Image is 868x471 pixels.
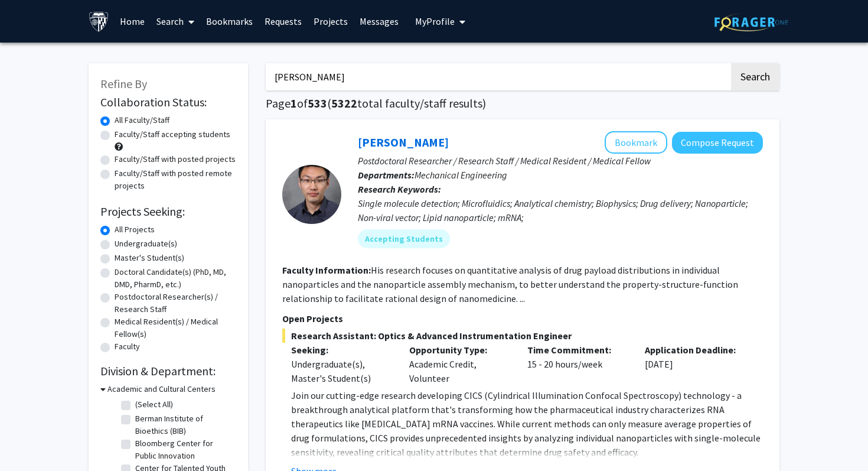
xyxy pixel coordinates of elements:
p: Seeking: [291,343,391,357]
span: Mechanical Engineering [415,169,507,181]
label: Doctoral Candidate(s) (PhD, MD, DMD, PharmD, etc.) [115,266,236,291]
label: All Projects [115,223,155,236]
h2: Collaboration Status: [100,95,236,109]
label: Postdoctoral Researcher(s) / Research Staff [115,291,236,316]
h1: Page of ( total faculty/staff results) [266,96,779,111]
label: Undergraduate(s) [115,238,177,250]
label: Faculty/Staff with posted remote projects [115,167,236,192]
button: Add Sixuan Li to Bookmarks [605,131,667,154]
input: Search Keywords [266,63,729,90]
div: Undergraduate(s), Master's Student(s) [291,357,391,385]
a: Home [114,1,151,42]
span: Refine By [100,76,147,91]
a: Bookmarks [200,1,259,42]
div: Academic Credit, Volunteer [400,343,518,385]
label: (Select All) [135,398,173,411]
label: Faculty/Staff with posted projects [115,153,236,165]
b: Faculty Information: [282,264,371,276]
img: Johns Hopkins University Logo [89,11,109,32]
label: Medical Resident(s) / Medical Fellow(s) [115,316,236,340]
span: 533 [308,96,327,111]
button: Compose Request to Sixuan Li [672,132,763,154]
a: Messages [354,1,404,42]
a: Requests [259,1,308,42]
p: Postdoctoral Researcher / Research Staff / Medical Resident / Medical Fellow [358,154,763,168]
a: [PERSON_NAME] [358,135,449,150]
span: 1 [291,96,297,111]
div: [DATE] [636,343,754,385]
b: Research Keywords: [358,183,441,195]
a: Projects [308,1,354,42]
label: All Faculty/Staff [115,114,169,126]
mat-chip: Accepting Students [358,229,450,248]
label: Bloomberg Center for Public Innovation [135,437,233,462]
iframe: Chat [9,418,50,462]
h2: Division & Department: [100,364,236,378]
p: Time Commitment: [527,343,628,357]
div: Single molecule detection; Microfluidics; Analytical chemistry; Biophysics; Drug delivery; Nanopa... [358,196,763,225]
button: Search [731,63,779,90]
p: Opportunity Type: [409,343,510,357]
img: ForagerOne Logo [714,13,788,31]
p: Open Projects [282,311,763,326]
label: Berman Institute of Bioethics (BIB) [135,412,233,437]
div: 15 - 20 hours/week [518,343,637,385]
span: My Profile [415,15,455,27]
a: Search [151,1,200,42]
label: Master's Student(s) [115,252,184,264]
h2: Projects Seeking: [100,204,236,219]
span: 5322 [331,96,357,111]
span: Research Assistant: Optics & Advanced Instrumentation Engineer [282,329,763,343]
b: Departments: [358,169,415,181]
p: Application Deadline: [645,343,745,357]
label: Faculty [115,340,140,353]
p: Join our cutting-edge research developing CICS (Cylindrical Illumination Confocal Spectroscopy) t... [291,388,763,459]
h3: Academic and Cultural Centers [107,383,216,395]
fg-read-more: His research focuses on quantitative analysis of drug payload distributions in individual nanopar... [282,264,738,304]
label: Faculty/Staff accepting students [115,128,230,141]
